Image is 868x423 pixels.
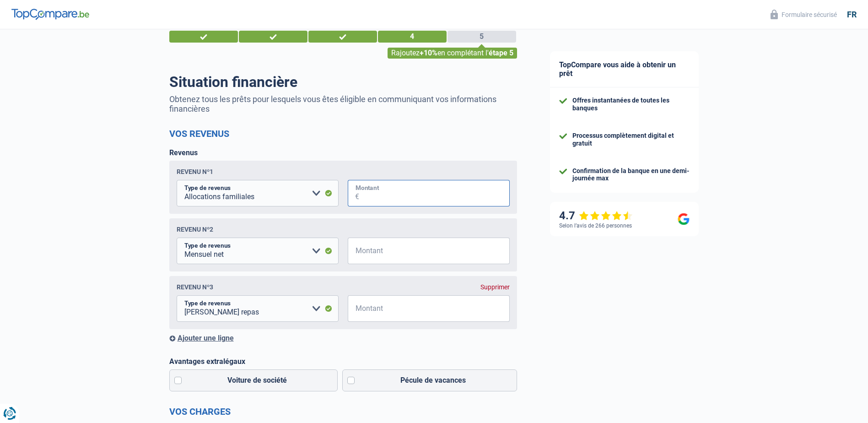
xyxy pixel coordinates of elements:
div: TopCompare vous aide à obtenir un prêt [550,51,699,87]
div: 4 [378,31,447,43]
div: 5 [447,31,516,43]
div: 3 [308,31,377,43]
span: étape 5 [489,49,513,57]
div: Revenu nº3 [177,283,213,291]
span: +10% [420,49,437,57]
div: fr [847,10,857,20]
label: Avantages extralégaux [169,357,517,366]
div: 2 [239,31,307,43]
label: Pécule de vacances [342,369,517,391]
label: Voiture de société [169,369,338,391]
span: € [348,180,359,206]
div: Confirmation de la banque en une demi-journée max [572,167,690,183]
h2: Vos revenus [169,128,517,139]
div: Selon l’avis de 266 personnes [559,222,632,229]
div: 4.7 [559,209,633,222]
div: Rajoutez en complétant l' [388,48,517,59]
h2: Vos charges [169,406,517,417]
div: Offres instantanées de toutes les banques [572,97,690,112]
img: TopCompare Logo [11,9,89,20]
div: Supprimer [480,283,510,291]
div: Revenu nº1 [177,168,213,175]
span: € [348,238,359,264]
div: Ajouter une ligne [169,334,517,342]
div: Revenu nº2 [177,226,213,233]
div: Processus complètement digital et gratuit [572,132,690,147]
h1: Situation financière [169,73,517,91]
label: Revenus [169,148,198,157]
button: Formulaire sécurisé [765,7,842,22]
div: 1 [169,31,238,43]
p: Obtenez tous les prêts pour lesquels vous êtes éligible en communiquant vos informations financières [169,94,517,114]
span: € [348,295,359,322]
